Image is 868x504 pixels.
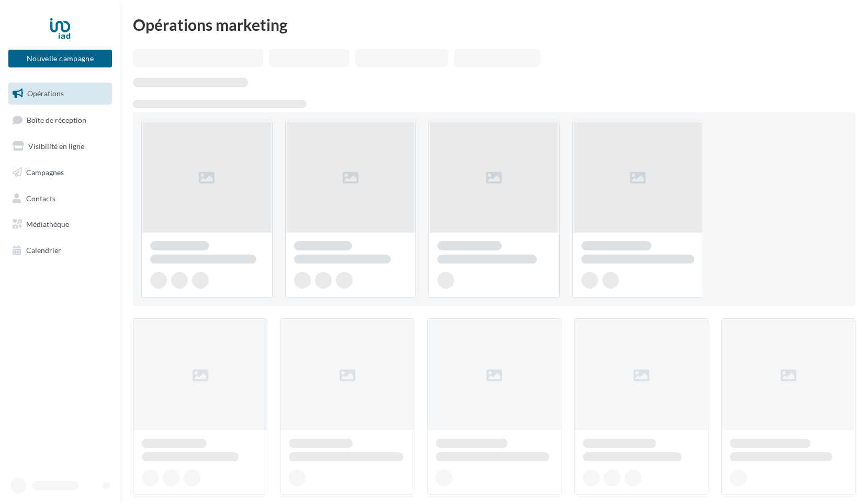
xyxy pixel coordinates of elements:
[26,220,69,228] span: Médiathèque
[26,168,64,177] span: Campagnes
[6,213,114,235] a: Médiathèque
[26,246,61,255] span: Calendrier
[6,162,114,184] a: Campagnes
[133,17,855,32] div: Opérations marketing
[27,115,86,124] span: Boîte de réception
[27,89,64,98] span: Opérations
[26,193,55,202] span: Contacts
[8,50,112,67] button: Nouvelle campagne
[6,188,114,210] a: Contacts
[6,109,114,131] a: Boîte de réception
[6,135,114,157] a: Visibilité en ligne
[6,83,114,105] a: Opérations
[28,142,84,151] span: Visibilité en ligne
[6,239,114,261] a: Calendrier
